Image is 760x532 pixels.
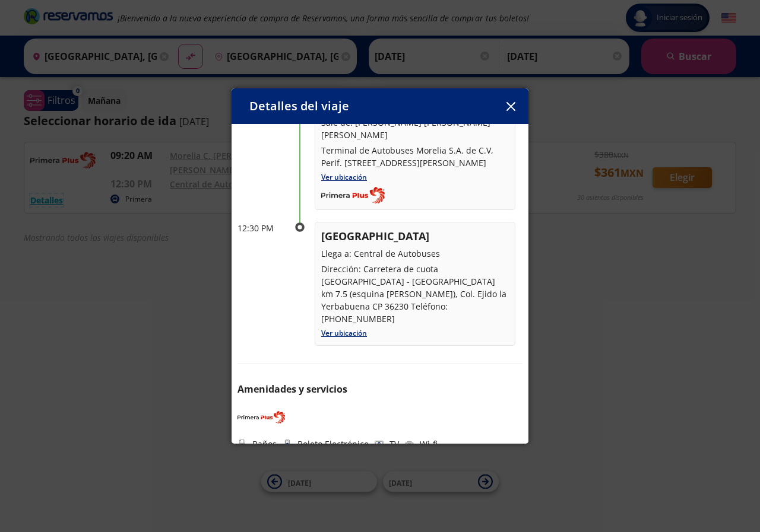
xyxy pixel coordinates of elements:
[321,263,509,325] p: Dirección: Carretera de cuota [GEOGRAPHIC_DATA] - [GEOGRAPHIC_DATA] km 7.5 (esquina [PERSON_NAME]...
[321,328,367,338] a: Ver ubicación
[321,172,367,182] a: Ver ubicación
[249,97,349,115] p: Detalles del viaje
[321,116,509,141] p: Sale de: [PERSON_NAME] [PERSON_NAME] [PERSON_NAME]
[321,144,509,169] p: Terminal de Autobuses Morelia S.A. de C.V, Perif. [STREET_ADDRESS][PERSON_NAME]
[321,187,385,203] img: Completo_color__1_.png
[297,438,369,450] p: Boleto Electrónico
[237,382,522,396] p: Amenidades y servicios
[252,438,277,450] p: Baños
[420,438,438,450] p: Wi-fi
[321,228,509,244] p: [GEOGRAPHIC_DATA]
[389,438,399,450] p: TV
[237,408,285,426] img: PRIMERA PLUS
[321,247,509,260] p: Llega a: Central de Autobuses
[237,222,285,234] p: 12:30 PM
